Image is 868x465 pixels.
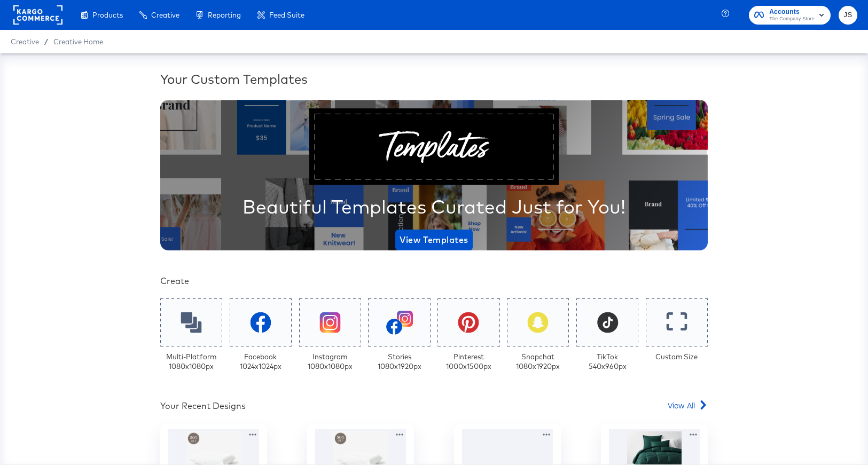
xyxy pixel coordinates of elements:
div: Your Recent Designs [160,400,246,412]
span: The Company Store [769,15,815,23]
div: Beautiful Templates Curated Just for You! [243,193,625,220]
button: View Templates [395,230,472,250]
div: Snapchat 1080 x 1920 px [516,352,560,372]
div: Multi-Platform 1080 x 1080 px [166,352,216,372]
span: Creative [11,37,39,46]
div: Your Custom Templates [160,70,708,88]
a: Creative Home [53,37,103,46]
span: / [39,37,53,46]
span: Creative [151,11,179,19]
span: JS [843,9,853,21]
button: AccountsThe Company Store [749,6,831,25]
div: Instagram 1080 x 1080 px [308,352,353,372]
span: Products [92,11,123,19]
div: Facebook 1024 x 1024 px [240,352,281,372]
span: Reporting [208,11,241,19]
span: View Templates [400,232,468,247]
span: Feed Suite [269,11,304,19]
div: Stories 1080 x 1920 px [378,352,421,372]
div: Create [160,275,708,287]
span: View All [668,400,695,411]
div: Pinterest 1000 x 1500 px [446,352,491,372]
a: View All [668,400,708,415]
div: TikTok 540 x 960 px [589,352,627,372]
div: Custom Size [655,352,698,362]
button: JS [839,6,857,25]
span: Accounts [769,6,815,18]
